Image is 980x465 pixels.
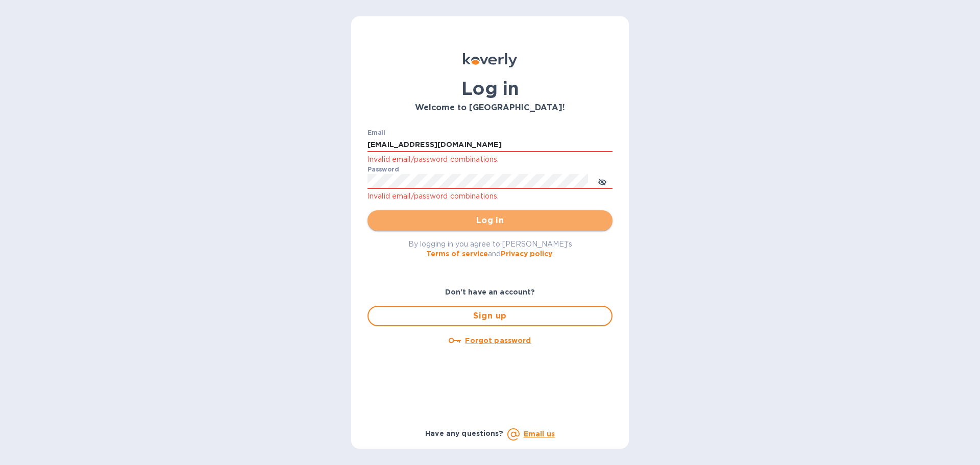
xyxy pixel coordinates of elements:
b: Have any questions? [425,429,503,437]
b: Don't have an account? [445,288,535,296]
span: Log in [376,214,604,227]
button: Sign up [367,306,612,326]
a: Privacy policy [501,250,552,258]
label: Email [367,130,385,136]
button: Log in [367,210,612,231]
a: Terms of service [426,250,488,258]
p: Invalid email/password combinations. [367,154,612,165]
input: Enter email address [367,137,612,153]
label: Password [367,166,399,173]
span: Sign up [377,310,603,322]
span: By logging in you agree to [PERSON_NAME]'s and . [408,240,572,258]
img: Koverly [463,53,517,67]
h3: Welcome to [GEOGRAPHIC_DATA]! [367,103,612,113]
p: Invalid email/password combinations. [367,190,612,202]
u: Forgot password [465,336,531,345]
button: toggle password visibility [592,171,612,191]
h1: Log in [367,78,612,99]
a: Email us [524,430,555,438]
